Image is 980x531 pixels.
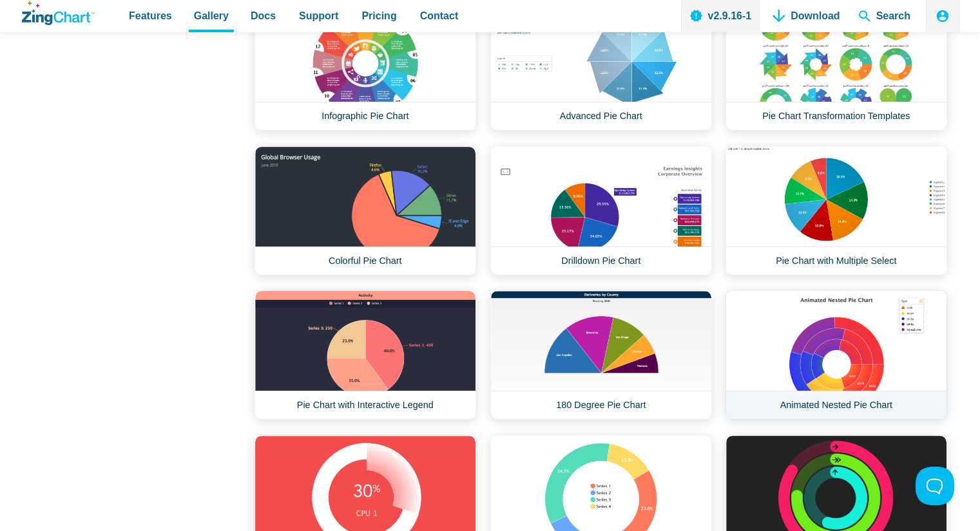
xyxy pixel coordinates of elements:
span: Support [299,7,338,24]
a: Pie Chart Transformation Templates [725,1,947,131]
span: Gallery [194,7,229,24]
a: Pie Chart with Interactive Legend [255,290,476,420]
a: Colorful Pie Chart [255,146,476,275]
a: Pie Chart with Multiple Select [725,146,947,275]
a: Advanced Pie Chart [490,1,712,131]
a: Animated Nested Pie Chart [725,290,947,420]
iframe: Toggle Customer Support [916,467,954,505]
a: ZingChart Logo. Click to return to the homepage [22,1,95,25]
span: Docs [251,7,276,24]
a: Infographic Pie Chart [255,1,476,131]
span: Pricing [361,7,396,24]
a: 180 Degree Pie Chart [490,290,712,420]
span: Contact [420,7,459,24]
span: Features [129,7,172,24]
a: Drilldown Pie Chart [490,146,712,275]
